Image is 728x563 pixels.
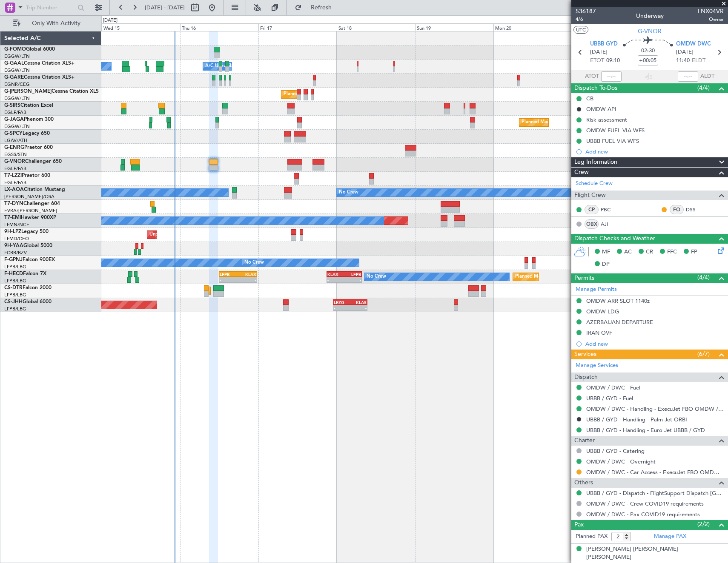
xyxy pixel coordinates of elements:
label: Planned PAX [576,532,608,541]
a: LFPB/LBG [4,292,26,298]
span: F-HECD [4,271,23,276]
a: AJI [601,220,620,228]
div: OMDW FUEL VIA WFS [586,127,645,134]
span: AC [624,248,632,256]
a: F-HECDFalcon 7X [4,271,46,276]
a: G-GAALCessna Citation XLS+ [4,61,75,66]
span: F-GPNJ [4,257,23,262]
a: G-VNORChallenger 650 [4,159,62,164]
a: FCBB/BZV [4,250,27,256]
span: [DATE] - [DATE] [145,4,185,11]
a: UBBB / GYD - Catering [586,447,645,455]
span: ETOT [590,57,604,65]
a: T7-DYNChallenger 604 [4,201,60,206]
span: DP [602,260,610,269]
a: 9H-YAAGlobal 5000 [4,243,52,248]
div: Underway [636,11,664,20]
div: - [344,277,361,282]
input: Trip Number [26,1,75,14]
span: ALDT [700,72,714,81]
span: 9H-YAA [4,243,23,248]
button: Only With Activity [9,17,92,30]
span: UBBB GYD [590,40,618,48]
span: G-[PERSON_NAME] [4,89,52,94]
span: Leg Information [574,157,617,167]
span: 02:30 [641,47,655,55]
span: [DATE] [676,48,694,57]
a: EGLF/FAB [4,165,26,172]
span: G-VNOR [638,27,662,36]
a: EGSS/STN [4,151,27,158]
span: CS-DTR [4,285,23,290]
div: Fri 17 [258,23,337,31]
div: IRAN OVF [586,329,612,336]
span: CS-JHH [4,299,23,304]
a: DSS [686,206,705,213]
div: Add new [585,340,724,347]
div: OMDW LDG [586,308,619,315]
div: No Crew [244,256,264,269]
div: LFPB [220,272,238,277]
span: CR [646,248,653,256]
span: G-ENRG [4,145,24,150]
span: Dispatch To-Dos [574,83,617,93]
a: Manage Services [576,361,618,370]
a: CS-JHHGlobal 6000 [4,299,52,304]
a: LFPB/LBG [4,278,26,284]
span: G-VNOR [4,159,25,164]
div: UBBB FUEL VIA WFS [586,137,639,145]
div: No Crew [367,270,386,283]
span: 11:40 [676,57,690,65]
a: G-SIRSCitation Excel [4,103,53,108]
div: KLAX [238,272,256,277]
div: Thu 16 [180,23,258,31]
span: 4/6 [576,16,596,23]
a: G-[PERSON_NAME]Cessna Citation XLS [4,89,99,94]
span: 9H-LPZ [4,229,21,234]
span: Refresh [304,5,339,11]
div: - [327,277,344,282]
span: ELDT [692,57,705,65]
div: OMDW API [586,105,616,113]
a: G-GARECessna Citation XLS+ [4,75,75,80]
span: (2/2) [697,520,710,529]
button: Refresh [291,1,342,14]
span: Dispatch Checks and Weather [574,234,655,244]
div: - [238,277,256,282]
span: Permits [574,273,594,283]
a: EGGW/LTN [4,53,30,60]
span: LNX04VR [698,7,724,16]
a: OMDW / DWC - Car Access - ExecuJet FBO OMDW / DWC [586,469,724,476]
span: G-SIRS [4,103,20,108]
a: 9H-LPZLegacy 500 [4,229,49,234]
div: KLAX [327,272,344,277]
div: Sun 19 [415,23,493,31]
div: Unplanned Maint [GEOGRAPHIC_DATA] ([GEOGRAPHIC_DATA]) [149,228,289,241]
span: MF [602,248,610,256]
a: EGLF/FAB [4,179,26,186]
span: Flight Crew [574,191,606,200]
div: LFPB [344,272,361,277]
span: OMDW DWC [676,40,711,48]
div: CB [586,95,593,102]
div: FO [670,205,684,214]
div: Wed 15 [102,23,180,31]
div: No Crew [339,186,358,199]
span: Only With Activity [22,20,90,26]
div: Planned Maint [GEOGRAPHIC_DATA] ([GEOGRAPHIC_DATA]) [515,270,649,283]
a: UBBB / GYD - Handling - Palm Jet ORBI [586,416,687,423]
a: CS-DTRFalcon 2000 [4,285,52,290]
a: UBBB / GYD - Handling - Euro Jet UBBB / GYD [586,427,705,434]
a: OMDW / DWC - Overnight [586,458,656,465]
div: - [220,277,238,282]
a: T7-EMIHawker 900XP [4,215,56,220]
span: FP [691,248,697,256]
a: EGLF/FAB [4,109,26,116]
a: Manage PAX [654,532,686,541]
div: Mon 20 [493,23,572,31]
span: FFC [667,248,677,256]
a: LFMN/NCE [4,222,29,228]
div: - [334,305,350,310]
a: EVRA/[PERSON_NAME] [4,208,57,214]
button: UTC [573,26,588,34]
